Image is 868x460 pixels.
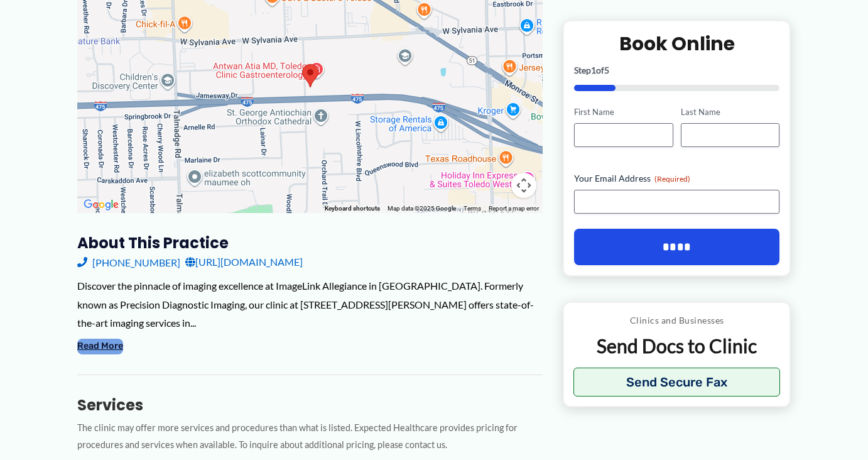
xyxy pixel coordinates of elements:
[654,174,690,183] span: (Required)
[573,334,780,358] p: Send Docs to Clinic
[77,420,543,454] p: The clinic may offer more services and procedures than what is listed. Expected Healthcare provid...
[80,197,122,213] a: Open this area in Google Maps (opens a new window)
[591,65,596,75] span: 1
[574,66,779,75] p: Step of
[573,312,780,329] p: Clinics and Businesses
[388,205,456,212] span: Map data ©2025 Google
[511,173,536,198] button: Map camera controls
[681,106,779,118] label: Last Name
[185,253,303,271] a: [URL][DOMAIN_NAME]
[464,205,481,212] a: Terms (opens in new tab)
[77,277,543,332] div: Discover the pinnacle of imaging excellence at ImageLink Allegiance in [GEOGRAPHIC_DATA]. Formerl...
[80,197,122,213] img: Google
[325,204,380,213] button: Keyboard shortcuts
[573,368,780,397] button: Send Secure Fax
[77,339,123,354] button: Read More
[489,205,539,212] a: Report a map error
[574,106,673,118] label: First Name
[77,233,543,253] h3: About this practice
[604,65,609,75] span: 5
[574,31,779,56] h2: Book Online
[574,172,779,185] label: Your Email Address
[77,395,543,415] h3: Services
[77,253,180,271] a: [PHONE_NUMBER]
